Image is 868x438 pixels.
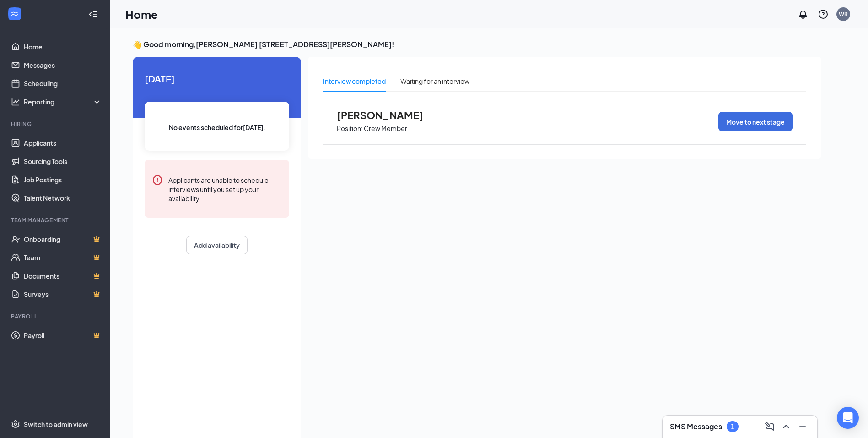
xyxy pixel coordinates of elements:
svg: Error [152,175,163,186]
svg: QuestionInfo [818,9,829,20]
div: Hiring [11,120,100,128]
p: Position: [337,124,363,133]
svg: WorkstreamLogo [10,9,19,18]
div: Switch to admin view [24,420,88,429]
div: 1 [731,423,734,431]
span: No events scheduled for [DATE] . [169,122,265,132]
svg: Settings [11,420,20,429]
div: Team Management [11,216,100,224]
a: DocumentsCrown [24,267,102,285]
button: Move to next stage [718,112,793,131]
svg: Analysis [11,97,20,106]
div: Waiting for an interview [400,76,469,86]
h3: SMS Messages [670,422,722,432]
a: Applicants [24,134,102,152]
h3: 👋 Good morning, [PERSON_NAME] [STREET_ADDRESS][PERSON_NAME] ! [133,39,821,49]
a: Talent Network [24,189,102,207]
h1: Home [125,6,158,22]
div: Payroll [11,312,100,320]
a: Home [24,38,102,56]
a: Scheduling [24,74,102,93]
p: Crew Member [364,124,407,133]
div: Reporting [24,97,102,106]
a: Messages [24,56,102,74]
button: ComposeMessage [762,419,777,434]
button: Minimize [795,419,810,434]
a: SurveysCrown [24,285,102,303]
a: Sourcing Tools [24,152,102,170]
span: [DATE] [145,71,289,86]
div: Applicants are unable to schedule interviews until you set up your availability. [168,175,282,203]
svg: ChevronUp [781,421,792,432]
div: Interview completed [323,76,386,86]
a: Job Postings [24,170,102,189]
svg: Collapse [88,10,97,19]
svg: ComposeMessage [764,421,775,432]
button: Add availability [186,236,248,254]
svg: Minimize [797,421,808,432]
div: WR [839,10,848,18]
svg: Notifications [798,9,809,20]
div: Open Intercom Messenger [837,407,859,429]
a: TeamCrown [24,248,102,267]
a: PayrollCrown [24,326,102,345]
span: [PERSON_NAME] [337,109,437,121]
button: ChevronUp [779,419,793,434]
a: OnboardingCrown [24,230,102,248]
